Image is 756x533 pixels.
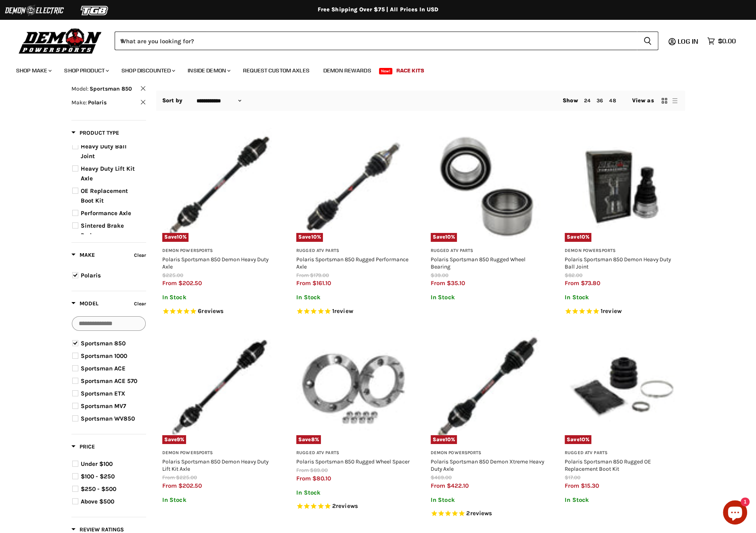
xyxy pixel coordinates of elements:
a: Race Kits [390,62,430,79]
span: Rated 5.0 out of 5 stars 2 reviews [431,510,545,518]
span: $225.00 [176,474,197,480]
img: Polaris Sportsman 850 Demon Heavy Duty Ball Joint [565,128,679,242]
span: Sintered Brake Pads [81,222,124,239]
span: $100 - $250 [81,473,115,480]
span: 1 reviews [332,307,353,315]
span: Review Ratings [71,526,124,533]
a: Log in [674,38,703,45]
span: 10 [445,234,451,240]
span: Product Type [71,129,119,136]
a: Polaris Sportsman 850 Rugged Wheel Bearing [431,256,526,270]
span: $250 - $500 [81,485,116,493]
a: Polaris Sportsman 850 Rugged Performance AxleSave10% [296,128,410,242]
a: Polaris Sportsman 850 Demon Heavy Duty AxleSave10% [162,128,276,242]
span: Sportsman ACE 570 [81,377,137,385]
a: Polaris Sportsman 850 Rugged OE Replacement Boot Kit [565,458,651,472]
a: Polaris Sportsman 850 Demon Heavy Duty Ball JointSave10% [565,128,679,242]
span: Sportsman 850 [81,340,126,347]
span: Rated 5.0 out of 5 stars 1 reviews [565,307,679,316]
span: from [565,279,579,287]
span: $202.50 [178,482,202,489]
a: Polaris Sportsman 850 Demon Heavy Duty Lift Kit AxleSave9% [162,330,276,444]
span: from [296,475,311,482]
span: from [565,482,579,489]
button: grid view [660,97,668,105]
span: $35.10 [447,279,465,287]
img: Polaris Sportsman 850 Demon Heavy Duty Lift Kit Axle [162,330,276,444]
p: In Stock [162,497,276,503]
input: Search Options [72,316,146,331]
h3: Demon Powersports [431,450,545,456]
span: Sportsman 1000 [81,352,127,360]
a: Inside Demon [182,62,235,79]
h3: Rugged ATV Parts [431,248,545,254]
span: Sportsman ACE [81,365,126,372]
span: from [162,474,175,480]
span: $0.00 [718,37,736,45]
button: Clear filter by Make Polaris [71,98,146,109]
a: Request Custom Axles [237,62,316,79]
h3: Rugged ATV Parts [296,450,410,456]
span: Save % [431,233,457,242]
a: 48 [609,97,616,104]
span: $89.00 [310,467,328,473]
span: $179.00 [310,272,329,278]
span: Performance Axle [81,209,131,217]
span: 10 [311,234,317,240]
button: Filter by Product Type [71,129,119,139]
span: reviews [470,510,492,517]
span: Show [563,97,578,104]
span: 2 reviews [332,502,358,510]
span: Model [71,300,98,307]
span: Rated 5.0 out of 5 stars 2 reviews [296,502,410,511]
img: Polaris Sportsman 850 Rugged OE Replacement Boot Kit [565,330,679,444]
nav: Collection utilities [156,91,685,111]
label: Sort by [162,97,183,104]
a: Shop Product [58,62,114,79]
span: Make [71,252,95,258]
button: Clear filter by Make [132,251,146,262]
span: 9 [177,436,180,442]
a: $0.00 [703,35,740,47]
inbox-online-store-chat: Shopify online store chat [720,500,750,527]
span: from [162,482,177,489]
button: list view [671,97,679,105]
a: Polaris Sportsman 850 Rugged Wheel Spacer [296,458,410,465]
span: Polaris [81,272,101,279]
h3: Demon Powersports [162,450,276,456]
span: Save % [565,233,591,242]
span: Save % [162,435,186,444]
button: Clear filter by Model [132,299,146,310]
span: Save % [162,233,189,242]
span: 1 reviews [601,307,622,315]
img: Polaris Sportsman 850 Rugged Wheel Bearing [431,128,545,242]
span: 10 [177,234,182,240]
h3: Rugged ATV Parts [296,248,410,254]
a: Shop Discounted [115,62,180,79]
a: Shop Make [10,62,57,79]
p: In Stock [431,294,545,301]
input: When autocomplete results are available use up and down arrows to review and enter to select [115,32,637,50]
span: $82.00 [565,272,582,278]
span: $80.10 [312,475,331,482]
span: $73.80 [581,279,600,287]
span: review [603,307,622,315]
p: In Stock [431,497,545,503]
span: from [296,272,309,278]
span: $161.10 [312,279,331,287]
span: Heavy Duty Lift Kit Axle [81,165,135,182]
span: reviews [201,307,224,315]
span: Polaris [88,99,107,106]
span: Save % [431,435,457,444]
ul: Main menu [10,59,734,79]
a: Polaris Sportsman 850 Demon Heavy Duty Lift Kit Axle [162,458,268,472]
button: Filter by Price [71,443,95,453]
span: 10 [445,436,451,442]
p: In Stock [565,294,679,301]
span: Sportsman MV7 [81,402,126,410]
span: 2 reviews [466,510,492,517]
span: Save % [565,435,591,444]
h3: Rugged ATV Parts [565,450,679,456]
a: 36 [597,97,603,104]
span: Rated 5.0 out of 5 stars 1 reviews [296,307,410,316]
